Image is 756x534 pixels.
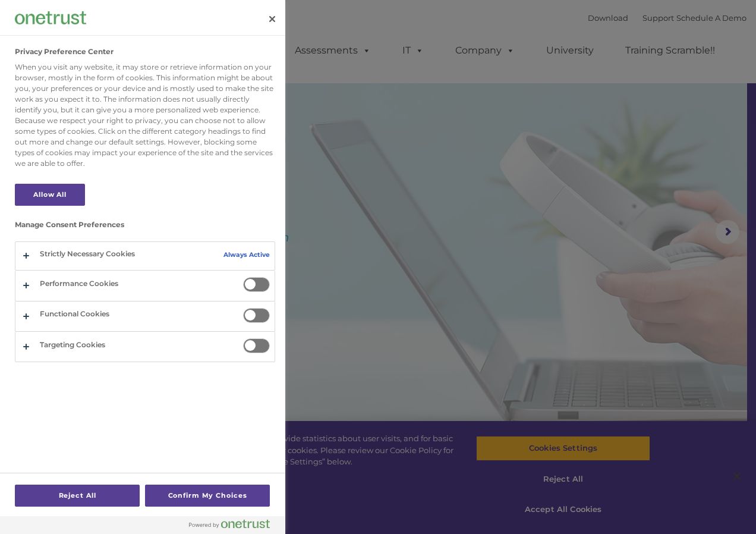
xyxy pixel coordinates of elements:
[165,78,201,87] span: Last name
[15,184,85,206] button: Allow All
[259,6,285,32] button: Close
[15,62,275,169] div: When you visit any website, it may store or retrieve information on your browser, mostly in the f...
[15,485,140,507] button: Reject All
[15,221,275,235] h3: Manage Consent Preferences
[165,127,216,136] span: Phone number
[15,6,86,30] div: Company Logo
[145,485,270,507] button: Confirm My Choices
[189,519,270,529] img: Powered by OneTrust Opens in a new Tab
[15,48,114,56] h2: Privacy Preference Center
[15,11,86,24] img: Company Logo
[189,519,279,534] a: Powered by OneTrust Opens in a new Tab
